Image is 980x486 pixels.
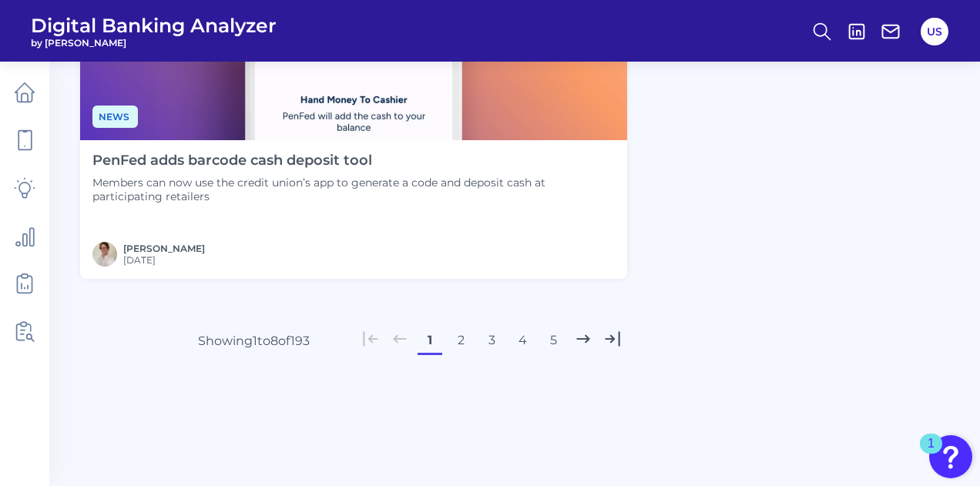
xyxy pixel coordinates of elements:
[123,254,205,266] span: [DATE]
[92,242,117,266] img: MIchael McCaw
[92,109,138,123] a: News
[198,333,310,348] div: Showing 1 to 8 of 193
[31,14,277,37] span: Digital Banking Analyzer
[92,106,138,128] span: News
[418,328,442,353] button: 1
[929,435,972,478] button: Open Resource Center, 1 new notification
[448,328,473,353] button: 2
[31,37,277,49] span: by [PERSON_NAME]
[928,444,935,464] div: 1
[541,328,566,353] button: 5
[921,18,948,45] button: US
[92,153,615,169] h4: PenFed adds barcode cash deposit tool
[123,243,205,254] a: [PERSON_NAME]
[92,176,615,203] p: Members can now use the credit union’s app to generate a code and deposit cash at participating r...
[479,328,504,353] button: 3
[510,328,535,353] button: 4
